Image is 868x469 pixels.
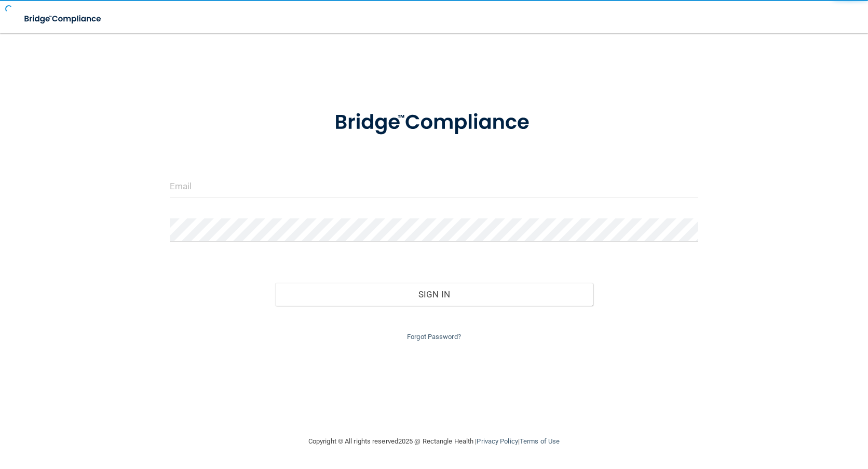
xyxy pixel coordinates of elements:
[407,333,461,341] a: Forgot Password?
[245,425,623,458] div: Copyright © All rights reserved 2025 @ Rectangle Health | |
[477,437,518,445] a: Privacy Policy
[170,175,699,198] input: Email
[275,283,592,306] button: Sign In
[313,96,555,150] img: bridge_compliance_login_screen.278c3ca4.svg
[16,8,111,30] img: bridge_compliance_login_screen.278c3ca4.svg
[520,437,560,445] a: Terms of Use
